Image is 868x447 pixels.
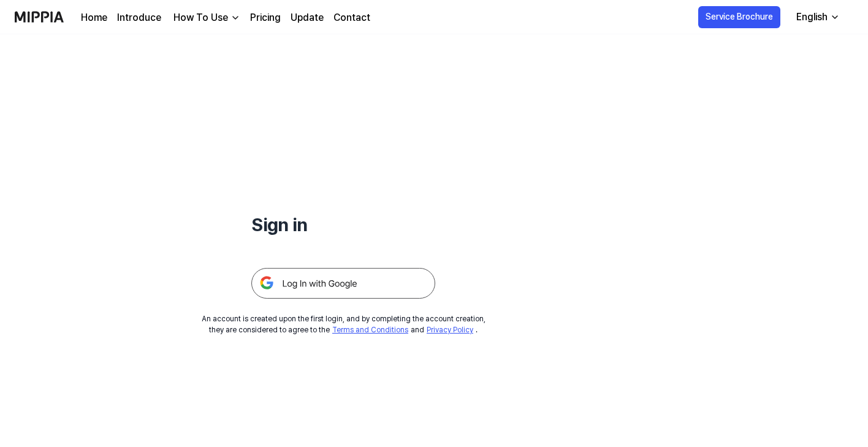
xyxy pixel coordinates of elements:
[251,268,435,299] img: 구글 로그인 버튼
[698,6,780,28] button: Service Brochure
[427,326,473,334] a: Privacy Policy
[171,10,230,25] div: How To Use
[786,5,847,29] button: English
[250,10,281,25] a: Pricing
[251,211,435,239] h1: Sign in
[291,10,324,25] a: Update
[171,10,240,25] button: How To Use
[332,326,408,334] a: Terms and Conditions
[230,13,240,23] img: down
[333,10,370,25] a: Contact
[202,313,485,335] div: An account is created upon the first login, and by completing the account creation, they are cons...
[117,10,161,25] a: Introduce
[794,10,830,25] div: English
[81,10,107,25] a: Home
